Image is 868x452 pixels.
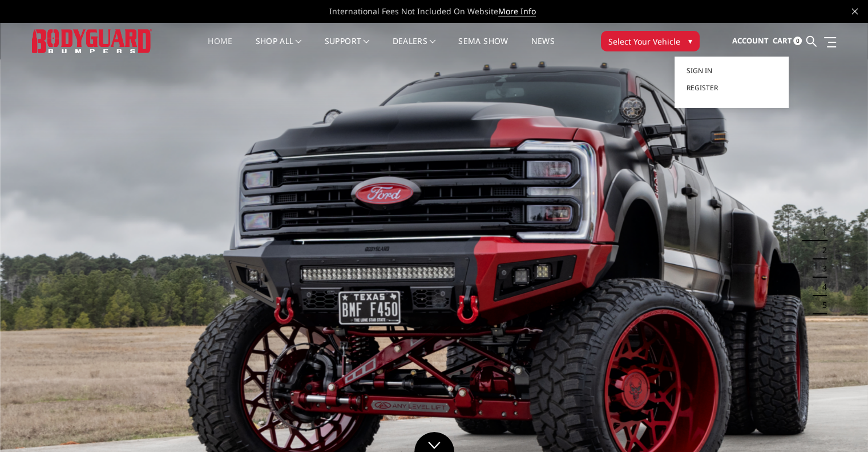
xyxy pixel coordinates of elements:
span: Sign in [686,66,712,75]
span: Select Your Vehicle [608,35,680,47]
a: News [531,37,554,59]
a: Click to Down [414,432,454,452]
button: Select Your Vehicle [601,31,700,51]
span: 0 [793,37,802,45]
span: Cart [772,35,792,46]
a: Sign in [686,62,777,79]
a: More Info [498,6,536,17]
button: 4 of 5 [815,278,827,296]
span: ▾ [688,35,692,47]
span: Account [732,35,768,46]
a: Register [686,79,777,97]
button: 5 of 5 [815,296,827,314]
a: Dealers [393,37,436,59]
a: Home [208,37,232,59]
a: shop all [256,37,302,59]
a: SEMA Show [458,37,508,59]
a: Cart 0 [772,26,802,57]
button: 1 of 5 [815,223,827,241]
a: Account [732,26,768,57]
button: 3 of 5 [815,259,827,278]
a: Support [325,37,370,59]
button: 2 of 5 [815,241,827,259]
span: Register [686,83,717,93]
img: BODYGUARD BUMPERS [32,29,152,53]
